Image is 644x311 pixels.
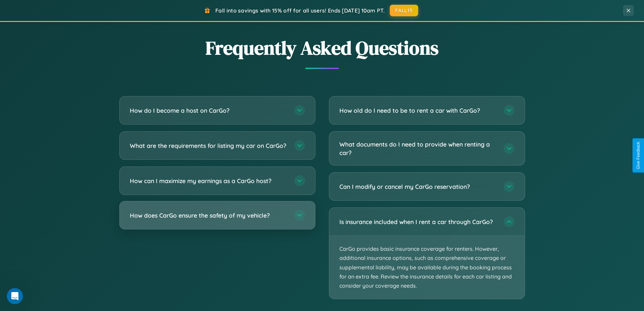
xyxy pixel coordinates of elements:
[339,140,497,157] h3: What documents do I need to provide when renting a car?
[339,182,497,191] h3: Can I modify or cancel my CarGo reservation?
[329,236,525,299] p: CarGo provides basic insurance coverage for renters. However, additional insurance options, such ...
[339,106,497,115] h3: How old do I need to be to rent a car with CarGo?
[636,142,641,169] div: Give Feedback
[215,7,385,14] span: Fall into savings with 15% off for all users! Ends [DATE] 10am PT.
[130,106,287,115] h3: How do I become a host on CarGo?
[339,218,497,226] h3: Is insurance included when I rent a car through CarGo?
[130,211,287,220] h3: How does CarGo ensure the safety of my vehicle?
[119,35,525,61] h2: Frequently Asked Questions
[7,288,23,304] iframe: Intercom live chat
[390,5,418,16] button: FALL15
[130,141,287,150] h3: What are the requirements for listing my car on CarGo?
[130,177,287,185] h3: How can I maximize my earnings as a CarGo host?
